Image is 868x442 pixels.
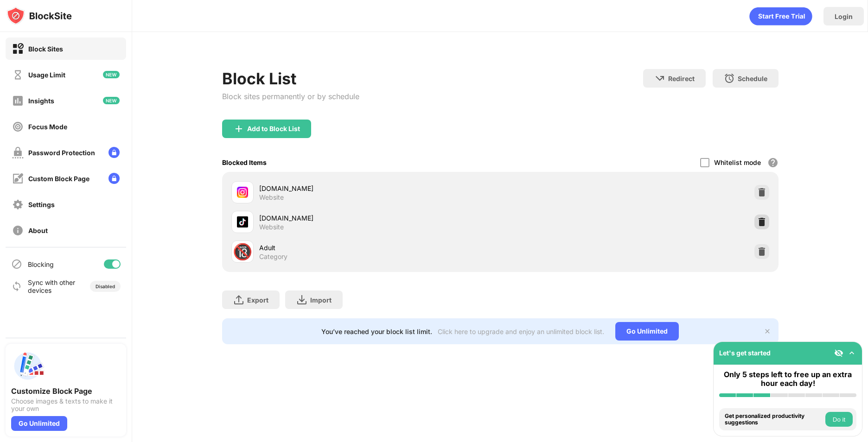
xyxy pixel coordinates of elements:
[719,370,856,388] div: Only 5 steps left to free up an extra hour each day!
[103,97,120,104] img: new-icon.svg
[749,7,812,25] div: animation
[259,243,500,253] div: Adult
[11,416,67,431] div: Go Unlimited
[28,45,63,53] div: Block Sites
[677,9,859,104] iframe: Sign in with Google Dialog
[11,386,121,396] div: Customize Block Page
[714,158,761,166] div: Whitelist mode
[668,75,695,82] div: Redirect
[222,69,359,88] div: Block List
[719,349,771,357] div: Let's get started
[6,6,72,25] img: logo-blocksite.svg
[259,213,500,223] div: [DOMAIN_NAME]
[103,71,120,78] img: new-icon.svg
[237,187,248,198] img: favicons
[12,147,24,158] img: password-protection-off.svg
[615,322,679,341] div: Go Unlimited
[11,398,121,412] div: Choose images & texts to make it your own
[321,328,432,335] div: You’ve reached your block list limit.
[28,123,67,131] div: Focus Mode
[259,223,284,231] div: Website
[247,296,268,304] div: Export
[28,71,65,79] div: Usage Limit
[12,95,24,107] img: insights-off.svg
[825,412,853,427] button: Do it
[237,216,248,227] img: favicons
[438,328,604,335] div: Click here to upgrade and enjoy an unlimited block list.
[12,173,24,184] img: customize-block-page-off.svg
[222,158,267,166] div: Blocked Items
[11,281,22,292] img: sync-icon.svg
[28,201,55,208] div: Settings
[12,43,24,55] img: block-on.svg
[12,225,24,236] img: about-off.svg
[764,328,771,335] img: x-button.svg
[259,253,287,261] div: Category
[12,69,24,81] img: time-usage-off.svg
[259,193,284,202] div: Website
[233,242,252,261] div: 🔞
[11,349,45,383] img: push-custom-page.svg
[725,413,823,426] div: Get personalized productivity suggestions
[847,348,856,358] img: omni-setup-toggle.svg
[28,149,95,157] div: Password Protection
[28,260,54,268] div: Blocking
[108,147,120,158] img: lock-menu.svg
[259,183,500,193] div: [DOMAIN_NAME]
[28,97,54,105] div: Insights
[11,259,22,270] img: blocking-icon.svg
[108,173,120,184] img: lock-menu.svg
[222,92,359,101] div: Block sites permanently or by schedule
[28,278,76,294] div: Sync with other devices
[96,284,115,289] div: Disabled
[28,175,89,183] div: Custom Block Page
[247,125,300,133] div: Add to Block List
[834,348,843,358] img: eye-not-visible.svg
[12,121,24,133] img: focus-off.svg
[12,199,24,210] img: settings-off.svg
[28,227,48,234] div: About
[310,296,332,304] div: Import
